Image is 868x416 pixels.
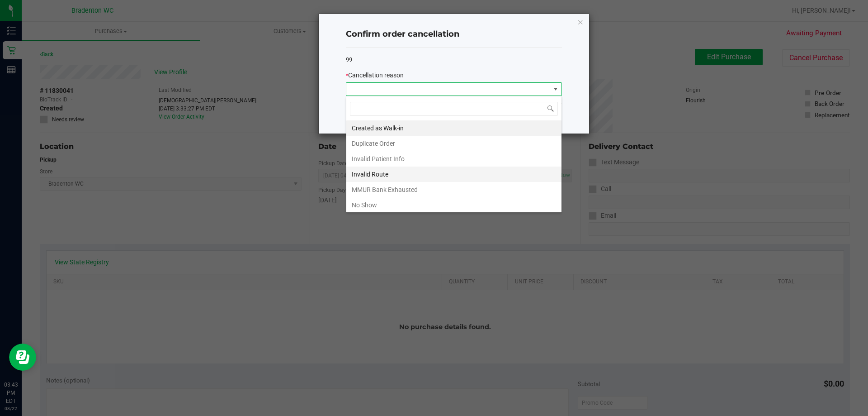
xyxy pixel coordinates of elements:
h4: Confirm order cancellation [346,29,562,40]
li: Invalid Patient Info [346,151,561,167]
iframe: Resource center [9,344,36,371]
li: Invalid Route [346,167,561,182]
li: Duplicate Order [346,136,561,151]
span: Cancellation reason [348,72,404,79]
li: No Show [346,197,561,213]
li: Created as Walk-in [346,120,561,136]
li: MMUR Bank Exhausted [346,182,561,197]
span: 99 [346,56,352,63]
button: Close [577,16,584,27]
